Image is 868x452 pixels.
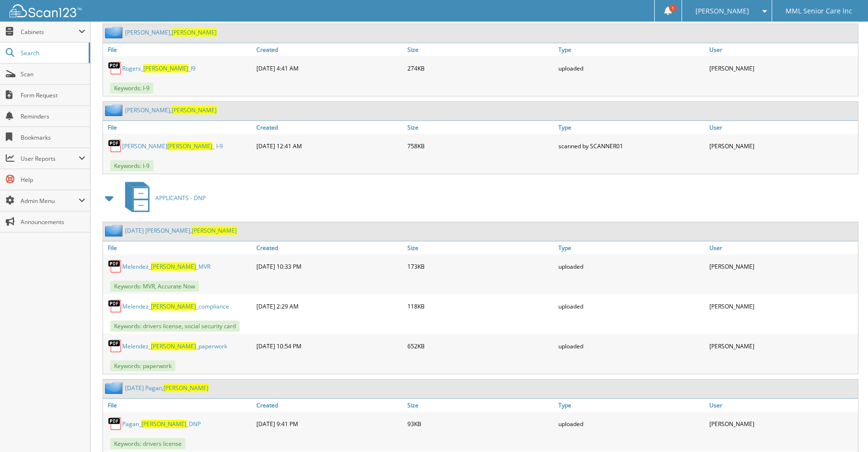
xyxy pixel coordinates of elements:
[143,64,188,72] span: [PERSON_NAME]
[105,225,125,237] img: folder2.png
[167,142,212,150] span: [PERSON_NAME]
[707,241,858,254] a: User
[405,297,556,316] div: 118KB
[151,342,196,350] span: [PERSON_NAME]
[405,414,556,433] div: 93KB
[21,28,79,36] span: Cabinets
[405,43,556,56] a: Size
[119,179,206,217] a: APPLICANTS - DNP
[556,399,707,412] a: Type
[695,8,749,14] span: [PERSON_NAME]
[254,136,405,155] div: [DATE] 12:41 AM
[110,281,199,292] span: Keywords: MVR, Accurate Now
[21,70,85,78] span: Scan
[110,321,240,332] span: Keywords: drivers license, social security card
[556,336,707,356] div: uploaded
[163,384,208,392] span: [PERSON_NAME]
[21,155,79,163] span: User Reports
[110,83,153,94] span: Keywords: I-9
[820,406,868,452] iframe: Chat Widget
[405,121,556,134] a: Size
[192,226,237,235] span: [PERSON_NAME]
[108,139,122,153] img: PDF.png
[254,399,405,412] a: Created
[125,226,237,235] a: [DATE] [PERSON_NAME],[PERSON_NAME]
[122,342,227,350] a: Melendez_[PERSON_NAME]_paperwork
[108,339,122,353] img: PDF.png
[122,302,229,310] a: Melendez_[PERSON_NAME]_compliance
[122,262,210,271] a: Melendez_[PERSON_NAME]_MVR
[707,297,858,316] div: [PERSON_NAME]
[556,43,707,56] a: Type
[21,133,85,142] span: Bookmarks
[110,360,175,371] span: Keywords: paperwork
[405,59,556,78] div: 274KB
[556,241,707,254] a: Type
[21,112,85,120] span: Reminders
[103,121,254,134] a: File
[108,259,122,274] img: PDF.png
[254,43,405,56] a: Created
[254,257,405,276] div: [DATE] 10:33 PM
[108,299,122,313] img: PDF.png
[556,414,707,433] div: uploaded
[105,382,125,394] img: folder2.png
[405,399,556,412] a: Size
[103,43,254,56] a: File
[707,136,858,155] div: [PERSON_NAME]
[707,399,858,412] a: User
[21,218,85,226] span: Announcements
[556,257,707,276] div: uploaded
[556,59,707,78] div: uploaded
[108,416,122,431] img: PDF.png
[21,91,85,99] span: Form Request
[125,28,217,36] a: [PERSON_NAME],[PERSON_NAME]
[405,336,556,356] div: 652KB
[254,121,405,134] a: Created
[254,414,405,433] div: [DATE] 9:41 PM
[254,241,405,254] a: Created
[151,262,196,271] span: [PERSON_NAME]
[556,121,707,134] a: Type
[786,8,852,14] span: MML Senior Care Inc
[151,302,196,310] span: [PERSON_NAME]
[21,176,85,184] span: Help
[103,241,254,254] a: File
[172,28,217,36] span: [PERSON_NAME]
[141,420,186,428] span: [PERSON_NAME]
[556,136,707,155] div: scanned by SCANNER01
[122,420,201,428] a: Pagan_[PERSON_NAME]_DNP
[21,49,84,57] span: Search
[707,336,858,356] div: [PERSON_NAME]
[110,438,185,449] span: Keywords: drivers license
[254,297,405,316] div: [DATE] 2:29 AM
[155,194,206,202] span: APPLICANTS - DNP
[707,121,858,134] a: User
[707,257,858,276] div: [PERSON_NAME]
[254,59,405,78] div: [DATE] 4:41 AM
[125,384,208,392] a: [DATE] Pagan,[PERSON_NAME]
[122,142,223,150] a: [PERSON_NAME][PERSON_NAME]_ I-9
[707,59,858,78] div: [PERSON_NAME]
[108,61,122,75] img: PDF.png
[21,197,79,205] span: Admin Menu
[405,257,556,276] div: 173KB
[105,26,125,38] img: folder2.png
[707,414,858,433] div: [PERSON_NAME]
[254,336,405,356] div: [DATE] 10:54 PM
[10,4,81,17] img: scan123-logo-white.svg
[105,104,125,116] img: folder2.png
[707,43,858,56] a: User
[125,106,217,114] a: [PERSON_NAME],[PERSON_NAME]
[122,64,196,72] a: Rogers_[PERSON_NAME]_I9
[172,106,217,114] span: [PERSON_NAME]
[669,4,677,12] span: 1
[556,297,707,316] div: uploaded
[103,399,254,412] a: File
[110,160,153,171] span: Keywords: I-9
[405,241,556,254] a: Size
[405,136,556,155] div: 758KB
